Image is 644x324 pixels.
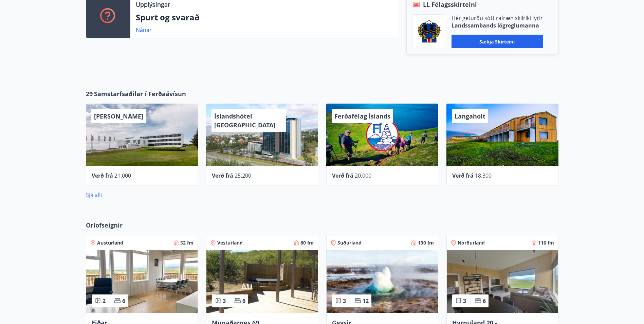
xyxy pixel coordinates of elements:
img: 1cqKbADZNYZ4wXUG0EC2JmCwhQh0Y6EN22Kw4FTY.png [418,20,441,42]
span: 6 [242,297,245,305]
span: 2 [103,297,106,305]
span: 6 [122,297,125,305]
span: Norðurland [458,239,485,246]
span: 3 [343,297,346,305]
img: Paella dish [206,250,318,313]
span: Samstarfsaðilar í Ferðaávísun [94,89,186,98]
span: Austurland [97,239,123,246]
span: 116 fm [538,239,554,246]
span: Suðurland [337,239,362,246]
span: Ferðafélag Íslands [334,112,390,120]
span: Langaholt [455,112,485,120]
span: 3 [463,297,466,305]
span: 130 fm [418,239,434,246]
span: 12 [363,297,369,305]
span: [PERSON_NAME] [94,112,143,120]
span: Verð frá [332,172,353,179]
span: Íslandshótel [GEOGRAPHIC_DATA] [214,112,275,129]
p: Landssambands lögreglumanna [452,22,543,29]
p: Spurt og svarað [136,12,392,23]
span: 18.300 [475,172,492,179]
button: Sækja skírteini [452,35,543,48]
a: Nánar [136,26,152,34]
a: Sjá allt [86,191,103,199]
span: 29 [86,89,93,98]
span: 52 fm [180,239,194,246]
span: 20.000 [355,172,371,179]
p: Hér geturðu sótt rafræn skilríki fyrir [452,14,543,22]
span: Verð frá [452,172,474,179]
span: 80 fm [300,239,314,246]
span: 3 [223,297,226,305]
span: Orlofseignir [86,221,123,230]
img: Paella dish [86,250,198,313]
span: 6 [483,297,486,305]
span: 25.200 [235,172,251,179]
img: Paella dish [327,250,438,313]
span: Verð frá [92,172,113,179]
img: Paella dish [447,250,558,313]
span: Vesturland [217,239,243,246]
span: 21.000 [114,172,131,179]
span: Verð frá [212,172,233,179]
